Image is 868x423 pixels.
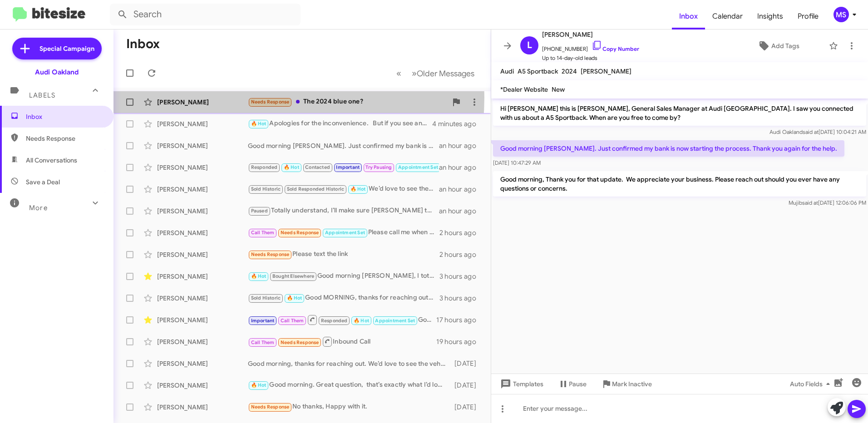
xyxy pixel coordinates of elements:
span: 🔥 Hot [287,295,302,301]
p: Hi [PERSON_NAME] this is [PERSON_NAME], General Sales Manager at Audi [GEOGRAPHIC_DATA]. I saw yo... [493,100,866,126]
div: [DATE] [450,359,483,368]
div: Please text the link [248,249,439,260]
span: [DATE] 10:47:29 AM [493,159,541,166]
div: Good morning, thanks for reaching out. We’d love to see the vehicle in person to give the most ac... [248,359,450,368]
div: Good morning [PERSON_NAME], I totally understand, that’s a strong offer from Polestar, and I resp... [248,271,439,281]
span: Labels [29,91,55,99]
span: 🔥 Hot [251,121,266,127]
div: Inbound Call [248,336,436,347]
span: Bought Elsewhere [272,273,314,279]
div: [PERSON_NAME] [157,315,248,325]
div: [DATE] [450,381,483,390]
div: I wound up purchasing a new x5. Thanks [248,162,439,172]
div: No thanks, Happy with it. [248,402,450,412]
a: Calendar [705,3,750,30]
div: an hour ago [439,185,483,194]
div: [PERSON_NAME] [157,250,248,259]
input: Search [110,4,301,25]
div: 3 hours ago [439,294,483,303]
span: Audi [500,67,514,75]
h1: Inbox [126,37,160,51]
span: Appointment Set [325,230,365,236]
span: Responded [321,318,348,324]
button: Next [406,64,480,83]
span: 🔥 Hot [350,186,366,192]
span: Auto Fields [790,376,833,392]
span: [PERSON_NAME] [581,67,631,75]
a: Insights [750,3,790,30]
span: Needs Response [251,99,290,105]
span: Important [336,164,360,170]
div: [PERSON_NAME] [157,141,248,150]
span: Sold Responded Historic [287,186,345,192]
span: Appointment Set [375,318,415,324]
div: an hour ago [439,141,483,150]
div: [PERSON_NAME] [157,337,248,346]
div: [PERSON_NAME] [157,359,248,368]
span: 🔥 Hot [251,273,266,279]
a: Special Campaign [12,38,102,59]
span: 🔥 Hot [354,318,369,324]
span: Older Messages [417,69,474,79]
div: Good afternoon Tecleab. Thank you for that information. I wanted to check in and see if you did s... [248,314,436,325]
span: All Conversations [26,156,77,165]
div: [PERSON_NAME] [157,228,248,237]
span: 🔥 Hot [251,382,266,388]
span: 2024 [562,67,577,75]
span: Up to 14-day-old leads [542,54,639,63]
span: Appointment Set [398,164,438,170]
div: 19 hours ago [436,337,483,346]
div: [PERSON_NAME] [157,119,248,128]
span: Needs Response [26,134,103,143]
nav: Page navigation example [391,64,480,83]
div: 3 hours ago [439,272,483,281]
span: Needs Response [251,404,290,410]
a: Copy Number [592,45,639,52]
span: Save a Deal [26,177,60,187]
div: We’d love to see the vehicle in person to give the most accurate and competitive offer. When coul... [248,184,439,194]
span: Call Them [251,339,275,345]
span: L [527,38,532,53]
span: Sold Historic [251,186,281,192]
div: [PERSON_NAME] [157,163,248,172]
div: [PERSON_NAME] [157,272,248,281]
span: [PERSON_NAME] [542,29,639,40]
span: Try Pausing [365,164,392,170]
span: Profile [790,3,826,30]
div: [DATE] [450,403,483,412]
span: [PHONE_NUMBER] [542,40,639,54]
div: [PERSON_NAME] [157,381,248,390]
span: « [396,68,401,79]
span: Needs Response [281,230,319,236]
span: Needs Response [281,339,319,345]
span: Templates [498,376,543,392]
div: [PERSON_NAME] [157,207,248,216]
span: More [29,204,48,212]
span: Mujib [DATE] 12:06:06 PM [789,199,866,206]
div: [PERSON_NAME] [157,294,248,303]
div: an hour ago [439,163,483,172]
div: Apologies for the inconvenience. But if you see any other vehicles on our website that might inte... [248,118,432,129]
span: Special Campaign [39,44,94,53]
span: Important [251,318,275,324]
span: Audi Oakland [DATE] 10:04:21 AM [769,128,866,135]
div: 2 hours ago [439,228,483,237]
div: The 2024 blue one? [248,97,447,107]
button: Auto Fields [783,376,841,392]
button: MS [826,7,858,22]
span: Responded [251,164,278,170]
div: Good morning. Great question, that’s exactly what I’d love to show you. Come by and let’s find so... [248,380,450,390]
button: Pause [551,376,594,392]
div: Totally understand, I’ll make sure [PERSON_NAME] takes great care of you. You’re definitely in go... [248,206,439,216]
span: said at [803,128,819,135]
div: 17 hours ago [436,315,483,325]
span: Call Them [251,230,275,236]
span: 🔥 Hot [284,164,299,170]
span: New [552,85,565,93]
div: MS [833,7,849,22]
div: [PERSON_NAME] [157,98,248,107]
span: Call Them [281,318,304,324]
p: Good morning, Thank you for that update. We appreciate your business. Please reach out should you... [493,171,866,197]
